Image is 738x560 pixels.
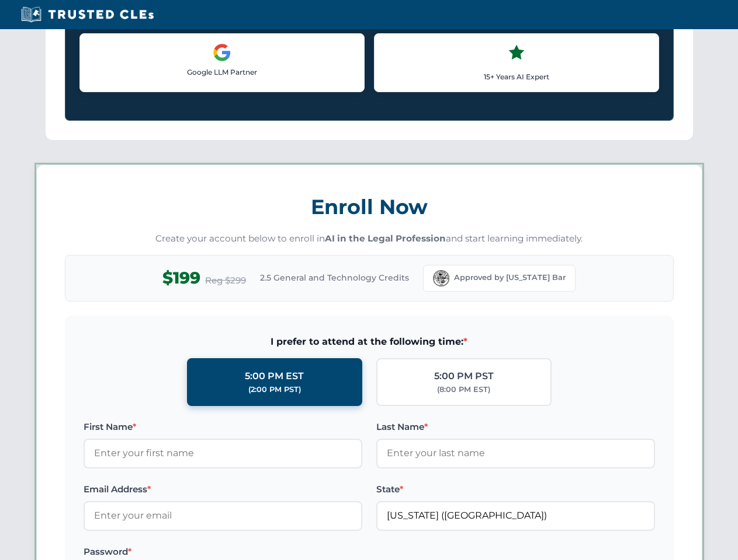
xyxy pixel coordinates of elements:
span: Reg $299 [205,274,246,288]
img: Google [213,43,231,62]
input: Enter your last name [376,439,655,468]
label: Password [84,545,362,559]
p: Create your account below to enroll in and start learning immediately. [65,232,674,246]
input: Florida (FL) [376,501,655,530]
p: Google LLM Partner [89,66,355,78]
div: (2:00 PM PST) [248,384,301,395]
label: State [376,482,655,496]
input: Enter your email [84,501,362,530]
img: Florida Bar [433,270,449,286]
span: Approved by [US_STATE] Bar [454,272,566,283]
div: 5:00 PM PST [434,369,494,384]
div: (8:00 PM EST) [437,384,490,395]
div: 5:00 PM EST [245,369,304,384]
label: Email Address [84,482,362,496]
input: Enter your first name [84,439,362,468]
span: I prefer to attend at the following time: [84,334,655,349]
strong: AI in the Legal Profession [325,233,446,244]
img: Trusted CLEs [18,6,157,23]
label: First Name [84,420,362,434]
span: 2.5 General and Technology Credits [260,271,409,284]
p: 15+ Years AI Expert [384,71,649,82]
label: Last Name [376,420,655,434]
span: $199 [162,265,200,291]
h3: Enroll Now [65,188,674,225]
